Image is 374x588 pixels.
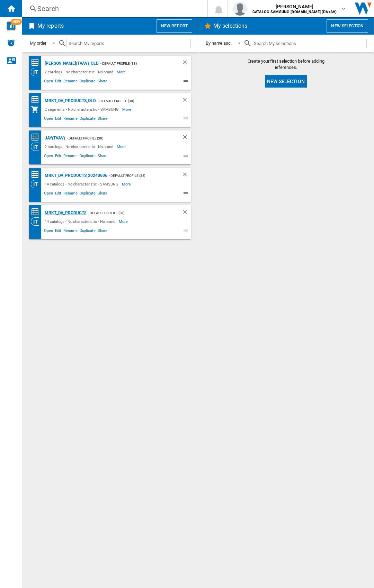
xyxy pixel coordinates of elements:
[233,2,247,16] img: profile.jpg
[31,96,43,104] div: Price Matrix
[54,153,63,161] span: Edit
[43,78,54,86] span: Open
[62,153,78,161] span: Rename
[43,217,119,226] div: 14 catalogs - No characteristic - No brand
[43,134,65,143] div: JAY(TVAV)
[97,227,109,236] span: Share
[206,40,232,46] div: By name asc.
[122,105,132,114] span: More
[62,227,78,236] span: Rename
[117,143,127,151] span: More
[79,78,97,86] span: Duplicate
[119,217,129,226] span: More
[11,19,22,25] span: NEW
[43,68,117,76] div: 2 catalogs - No characteristic - No brand
[31,180,43,188] div: Category View
[327,19,368,33] button: New selection
[7,21,16,30] img: wise-card.svg
[97,115,109,124] span: Share
[31,143,43,151] div: Category View
[117,68,127,76] span: More
[54,78,63,86] span: Edit
[252,39,367,48] input: Search My selections
[62,190,78,198] span: Rename
[43,227,54,236] span: Open
[182,59,191,68] div: Delete
[54,115,63,124] span: Edit
[265,75,307,88] button: New selection
[79,153,97,161] span: Duplicate
[43,105,122,114] div: 2 segments - No characteristic - SAMSUNG
[182,171,191,180] div: Delete
[252,3,337,10] span: [PERSON_NAME]
[65,134,168,143] div: - Default profile (38)
[99,59,168,68] div: - Default profile (38)
[31,105,43,114] div: My Assortment
[43,97,96,105] div: MRKT_DA_PRODUCTS_OLD
[97,78,109,86] span: Share
[107,171,168,180] div: - Default profile (38)
[182,209,191,217] div: Delete
[122,180,132,188] span: More
[31,58,43,67] div: Price Matrix
[43,153,54,161] span: Open
[7,39,15,47] img: alerts-logo.svg
[43,209,86,217] div: MRKT_DA_PRODUCTS
[31,68,43,76] div: Category View
[238,58,335,71] span: Create your first selection before adding references.
[43,143,117,151] div: 2 catalogs - No characteristic - No brand
[62,115,78,124] span: Rename
[182,134,191,143] div: Delete
[66,39,191,48] input: Search My reports
[54,190,63,198] span: Edit
[31,170,43,179] div: Price Matrix
[31,208,43,216] div: Price Matrix
[37,4,189,13] div: Search
[182,97,191,105] div: Delete
[36,19,65,33] h2: My reports
[97,153,109,161] span: Share
[43,171,107,180] div: MRKT_DA_PRODUCTS_20240606
[30,40,46,46] div: My order
[79,115,97,124] span: Duplicate
[43,59,99,68] div: [PERSON_NAME](TVAV)_old
[54,227,63,236] span: Edit
[31,217,43,226] div: Category View
[157,19,192,33] button: New report
[62,78,78,86] span: Rename
[31,133,43,142] div: Price Matrix
[252,10,337,14] b: CATALOG SAMSUNG [DOMAIN_NAME] (DA+AV)
[43,190,54,198] span: Open
[96,97,168,105] div: - Default profile (38)
[97,190,109,198] span: Share
[212,19,249,33] h2: My selections
[86,209,168,217] div: - Default profile (38)
[79,227,97,236] span: Duplicate
[79,190,97,198] span: Duplicate
[43,115,54,124] span: Open
[43,180,122,188] div: 14 catalogs - No characteristic - SAMSUNG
